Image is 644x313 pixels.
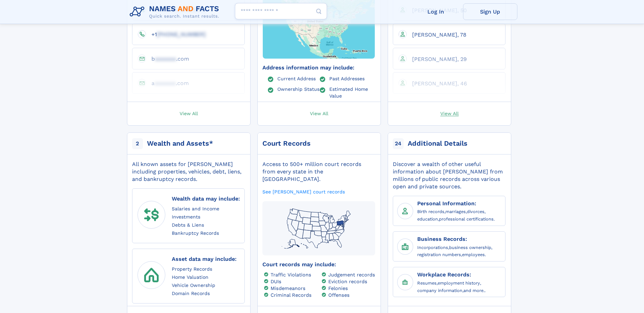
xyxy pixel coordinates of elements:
a: Home Valuation [172,273,208,280]
a: View All [124,102,254,125]
a: Incorporations [417,244,448,250]
a: Current Address [277,76,316,81]
div: , , , , [417,208,502,223]
img: Logo Names and Facts [127,3,225,21]
a: education [417,215,438,222]
div: Court records may include: [262,261,375,268]
a: and more.. [463,287,485,293]
a: View All [254,102,384,125]
a: Offenses [328,292,350,298]
a: employment history [438,279,480,286]
div: Wealth and Assets* [147,139,213,148]
a: View All [385,102,514,125]
span: 2 [132,138,143,149]
a: employees. [462,251,486,257]
span: [PERSON_NAME], 29 [412,56,467,62]
a: Criminal Records [271,292,312,298]
img: Personal Information [400,206,410,216]
div: , , , [417,244,502,259]
span: View All [310,110,328,116]
img: Business Records [400,242,410,252]
div: Wealth data may include: [172,194,240,203]
span: [PERSON_NAME], 46 [412,80,467,87]
a: DUIs [271,278,281,284]
a: Workplace Records: [417,270,471,278]
a: baaaaaaa.com [146,55,189,62]
a: Property Records [172,265,212,272]
span: 24 [393,138,404,149]
a: aaaaaaaa.com [146,80,189,86]
a: Personal Information: [417,199,476,207]
a: Eviction records [328,278,367,284]
a: Felonies [328,285,348,291]
span: [PERSON_NAME], 78 [412,32,466,38]
span: View All [180,110,198,116]
a: Vehicle Ownership [172,281,215,289]
div: Access to 500+ million court records from every state in the [GEOGRAPHIC_DATA]. [262,161,375,183]
input: search input [235,3,327,19]
a: Judgement records [328,272,375,277]
a: Log In [409,3,463,20]
img: wealth [141,204,162,226]
span: [PHONE_NUMBER] [157,31,206,38]
a: +1[PHONE_NUMBER] [146,31,206,37]
div: Additional Details [408,139,467,148]
a: Sign Up [463,3,517,20]
a: professional certifications. [439,215,495,222]
a: marriages [445,208,466,214]
a: [PERSON_NAME], 46 [407,80,467,86]
a: Investments [172,213,200,220]
a: See [PERSON_NAME] court records [262,188,345,195]
a: Estimated Home Value [329,86,375,98]
img: Workplace Records [400,277,410,287]
a: divorces [467,208,484,214]
a: Business Records: [417,234,467,243]
img: assets [141,264,162,286]
a: Birth records [417,208,444,214]
div: Court Records [262,139,311,148]
a: company information [417,287,462,293]
a: Debts & Liens [172,221,204,228]
a: [PERSON_NAME], 78 [407,31,466,38]
span: aaaaaaa [154,80,176,86]
a: Ownership Status [277,86,319,91]
div: Address information may include: [262,64,375,71]
a: Salaries and Income [172,205,219,212]
div: Discover a wealth of other useful information about [PERSON_NAME] from millions of public records... [393,161,505,190]
a: Traffic Violations [271,272,311,277]
div: , , , [417,279,502,294]
div: All known assets for [PERSON_NAME] including properties, vehicles, debt, liens, and bankruptcy re... [132,161,245,183]
button: Search Button [311,3,327,20]
a: business ownership [449,244,491,250]
a: Bankruptcy Records [172,229,219,236]
span: aaaaaaa [155,56,176,62]
a: registration numbers [417,251,461,257]
span: View All [440,110,459,116]
a: Misdemeanors [271,285,306,291]
a: Resumes [417,279,437,286]
div: Asset data may include: [172,254,237,264]
a: Past Addresses [329,76,365,81]
a: Domain Records [172,290,210,297]
a: [PERSON_NAME], 29 [407,56,467,62]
